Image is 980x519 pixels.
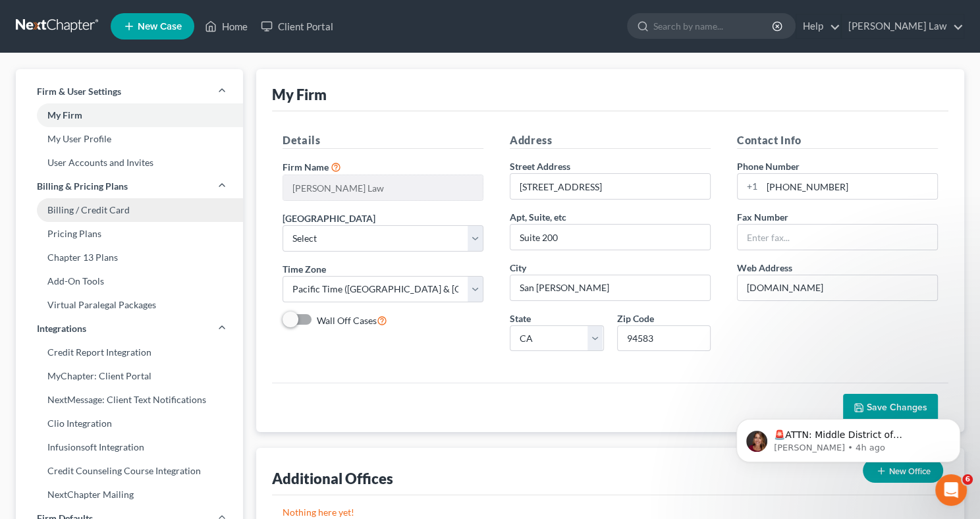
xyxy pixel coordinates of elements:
[796,14,840,38] a: Help
[935,474,967,506] iframe: Intercom live chat
[16,317,243,341] a: Integrations
[16,246,243,269] a: Chapter 13 Plans
[717,391,980,483] iframe: Intercom notifications message
[16,459,243,483] a: Credit Counseling Course Integration
[16,269,243,293] a: Add-On Tools
[37,180,128,193] span: Billing & Pricing Plans
[16,198,243,222] a: Billing / Credit Card
[510,225,710,250] input: (optional)
[737,132,938,149] h5: Contact Info
[37,85,121,98] span: Firm & User Settings
[283,262,326,276] label: Time Zone
[738,174,762,199] div: +1
[272,469,393,488] div: Additional Offices
[510,261,526,275] label: City
[510,275,710,300] input: Enter city...
[962,474,973,485] span: 6
[510,312,531,325] label: State
[283,175,483,200] input: Enter name...
[198,14,254,38] a: Home
[317,315,377,326] span: Wall Off Cases
[738,275,937,300] input: Enter web address....
[16,80,243,103] a: Firm & User Settings
[737,210,788,224] label: Fax Number
[138,22,182,32] span: New Case
[16,388,243,412] a: NextMessage: Client Text Notifications
[738,225,937,250] input: Enter fax...
[762,174,937,199] input: Enter phone...
[16,364,243,388] a: MyChapter: Client Portal
[617,325,711,352] input: XXXXX
[16,175,243,198] a: Billing & Pricing Plans
[16,341,243,364] a: Credit Report Integration
[16,222,243,246] a: Pricing Plans
[737,159,800,173] label: Phone Number
[737,261,792,275] label: Web Address
[510,132,711,149] h5: Address
[16,151,243,175] a: User Accounts and Invites
[283,132,483,149] h5: Details
[510,174,710,199] input: Enter address...
[16,293,243,317] a: Virtual Paralegal Packages
[16,412,243,435] a: Clio Integration
[510,159,570,173] label: Street Address
[16,435,243,459] a: Infusionsoft Integration
[254,14,340,38] a: Client Portal
[510,210,566,224] label: Apt, Suite, etc
[16,483,243,506] a: NextChapter Mailing
[283,506,938,519] p: Nothing here yet!
[283,211,375,225] label: [GEOGRAPHIC_DATA]
[653,14,774,38] input: Search by name...
[283,161,329,173] span: Firm Name
[16,103,243,127] a: My Firm
[16,127,243,151] a: My User Profile
[37,322,86,335] span: Integrations
[272,85,327,104] div: My Firm
[617,312,654,325] label: Zip Code
[842,14,964,38] a: [PERSON_NAME] Law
